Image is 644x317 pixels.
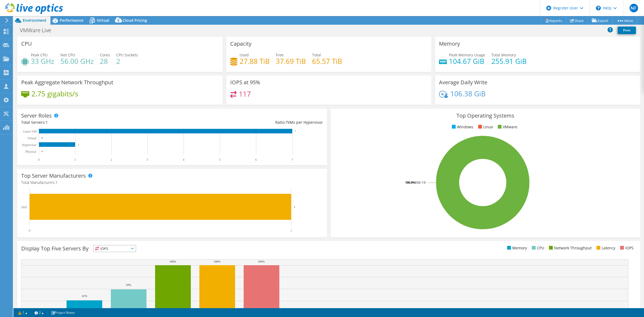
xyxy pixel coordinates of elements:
span: Total Memory [491,52,516,57]
span: Free [276,52,284,57]
a: 1 [14,309,31,316]
div: Ratio: VMs per Hypervisor [172,119,323,125]
text: 1 [74,158,76,162]
a: Reports [540,16,566,25]
text: Virtual [27,136,36,140]
text: 0 [29,229,30,232]
tspan: ESXi 7.0 [415,180,426,184]
text: 0 [38,158,40,162]
h4: 56.00 GHz [60,58,94,64]
h4: 255.91 GiB [491,58,527,64]
text: Hypervisor [22,143,36,147]
span: Peak Memory Usage [449,52,485,57]
h1: VMWare Live [17,27,60,33]
span: Performance [60,18,83,23]
h3: CPU [21,41,32,47]
text: Guest VM [23,130,36,133]
h4: 106.38 GiB [450,91,486,97]
text: 0 [42,137,43,139]
tspan: 100.0% [405,180,415,184]
text: 3 [147,158,148,162]
li: CPU [530,245,544,251]
h4: Total Manufacturers: [21,180,323,185]
a: 2 [31,309,47,316]
a: Project Notes [47,309,79,316]
li: VMware [496,124,517,130]
h3: IOPS at 95% [230,79,260,85]
span: 1 [46,120,48,125]
h4: 33 GHz [31,58,54,64]
h4: 28 [100,58,110,64]
li: Latency [595,245,615,251]
div: Total Servers: [21,119,172,125]
span: 7 [286,120,288,125]
h4: 65.57 TiB [312,58,342,64]
h4: 37.69 TiB [276,58,306,64]
li: Windows [451,124,473,130]
a: Export [588,16,613,25]
span: Environment [23,18,46,23]
a: More [612,16,637,25]
span: 1 [56,180,58,185]
li: Network Throughput [548,245,592,251]
h3: Top Operating Systems [335,113,636,119]
span: NF [630,4,638,12]
li: IOPS [619,245,634,251]
a: Share [566,16,588,25]
svg: \n [596,6,601,10]
h3: Server Roles [21,113,52,119]
h4: 27.88 TiB [240,58,270,64]
text: 59% [126,283,131,286]
text: 0 [42,150,43,153]
span: Total [312,52,321,57]
span: Cores [100,52,110,57]
text: 100% [258,260,265,263]
h4: 117 [239,91,251,97]
h4: 2.75 gigabits/s [31,91,78,97]
h3: Average Daily Write [439,79,487,85]
span: IOPS [94,245,136,252]
a: Print [618,27,636,34]
text: 7 [291,158,293,162]
text: 2 [111,158,112,162]
span: Net CPU [60,52,75,57]
h3: Peak Aggregate Network Throughput [21,79,113,85]
text: 1 [78,143,79,146]
h4: 2 [116,58,138,64]
span: CPU Sockets [116,52,138,57]
li: Memory [506,245,527,251]
text: 1 [294,205,295,209]
span: Virtual [97,18,109,23]
text: 41% [82,294,87,297]
span: Peak CPU [31,52,47,57]
h3: Memory [439,41,460,47]
h3: Top Server Manufacturers [21,173,86,179]
text: 5 [219,158,221,162]
text: 6 [255,158,257,162]
text: Physical [25,150,36,154]
span: Cloud Pricing [123,18,147,23]
text: 100% [169,260,176,263]
text: 1 [290,229,292,232]
span: Used [240,52,249,57]
text: 100% [214,260,221,263]
text: 4 [183,158,184,162]
h3: Capacity [230,41,251,47]
text: Dell [21,205,27,209]
h4: 104.67 GiB [449,58,485,64]
text: 7 [295,130,296,133]
li: Linux [477,124,493,130]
